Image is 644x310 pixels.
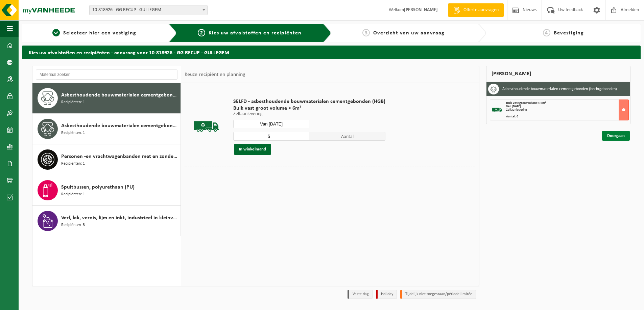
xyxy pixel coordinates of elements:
button: In winkelmand [234,144,271,155]
span: 2 [198,29,205,36]
span: Aantal [309,132,385,141]
span: SELFD - asbesthoudende bouwmaterialen cementgebonden (HGB) [233,98,385,105]
span: Recipiënten: 1 [61,130,85,136]
button: Spuitbussen, polyurethaan (PU) Recipiënten: 1 [32,175,181,206]
button: Verf, lak, vernis, lijm en inkt, industrieel in kleinverpakking Recipiënten: 3 [32,206,181,236]
span: Kies uw afvalstoffen en recipiënten [209,30,302,36]
span: Recipiënten: 1 [61,191,85,198]
div: Keuze recipiënt en planning [181,66,249,83]
li: Vaste dag [348,290,373,299]
li: Tijdelijk niet toegestaan/période limitée [400,290,476,299]
span: Selecteer hier een vestiging [63,30,136,36]
span: Recipiënten: 3 [61,222,85,228]
span: 10-818926 - GG RECUP - GULLEGEM [89,5,208,15]
span: Recipiënten: 1 [61,161,85,167]
input: Selecteer datum [233,120,309,128]
span: Offerte aanvragen [462,7,500,13]
span: 3 [362,29,370,36]
strong: [PERSON_NAME] [404,7,438,12]
h3: Asbesthoudende bouwmaterialen cementgebonden (hechtgebonden) [502,84,617,94]
span: Spuitbussen, polyurethaan (PU) [61,183,135,191]
div: Zelfaanlevering [506,108,629,112]
div: Aantal: 6 [506,115,629,118]
span: Personen -en vrachtwagenbanden met en zonder velg [61,152,179,161]
span: Bevestiging [554,30,584,36]
input: Materiaal zoeken [36,69,177,80]
span: Bulk vast groot volume > 6m³ [233,105,385,112]
span: 1 [52,29,60,36]
button: Personen -en vrachtwagenbanden met en zonder velg Recipiënten: 1 [32,144,181,175]
span: 10-818926 - GG RECUP - GULLEGEM [90,5,207,15]
span: Asbesthoudende bouwmaterialen cementgebonden met isolatie(hechtgebonden) [61,122,179,130]
span: Recipiënten: 1 [61,99,85,106]
button: Asbesthoudende bouwmaterialen cementgebonden met isolatie(hechtgebonden) Recipiënten: 1 [32,114,181,144]
span: Overzicht van uw aanvraag [373,30,445,36]
span: Asbesthoudende bouwmaterialen cementgebonden (hechtgebonden) [61,91,179,99]
span: Verf, lak, vernis, lijm en inkt, industrieel in kleinverpakking [61,214,179,222]
li: Holiday [376,290,397,299]
div: [PERSON_NAME] [486,66,631,82]
a: Offerte aanvragen [448,3,504,17]
span: 4 [543,29,550,36]
strong: Van [DATE] [506,105,521,108]
p: Zelfaanlevering [233,112,385,116]
a: 1Selecteer hier een vestiging [25,29,163,37]
button: Asbesthoudende bouwmaterialen cementgebonden (hechtgebonden) Recipiënten: 1 [32,83,181,114]
span: Bulk vast groot volume > 6m³ [506,101,546,105]
a: Doorgaan [602,131,630,141]
h2: Kies uw afvalstoffen en recipiënten - aanvraag voor 10-818926 - GG RECUP - GULLEGEM [22,46,641,59]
